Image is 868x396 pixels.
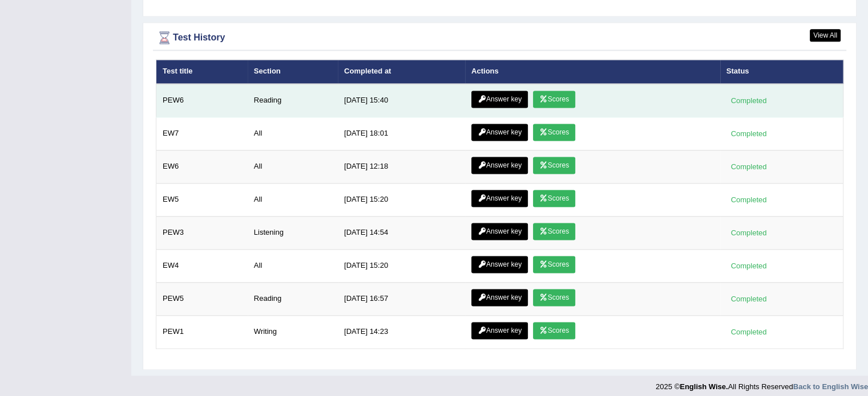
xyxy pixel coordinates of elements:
a: Answer key [471,157,528,174]
a: Answer key [471,91,528,108]
a: Answer key [471,223,528,240]
td: EW4 [156,249,248,282]
td: Listening [248,216,338,249]
div: Completed [726,260,771,272]
div: Completed [726,293,771,305]
div: Completed [726,128,771,140]
th: Section [248,60,338,84]
a: Scores [533,190,575,207]
a: Scores [533,289,575,306]
div: Completed [726,326,771,338]
td: Writing [248,315,338,348]
a: Answer key [471,124,528,141]
td: Reading [248,84,338,117]
a: Scores [533,256,575,273]
td: [DATE] 14:23 [338,315,465,348]
td: PEW1 [156,315,248,348]
td: [DATE] 12:18 [338,150,465,183]
a: Scores [533,157,575,174]
td: PEW5 [156,282,248,315]
a: Answer key [471,190,528,207]
th: Actions [465,60,720,84]
td: PEW3 [156,216,248,249]
div: Test History [156,29,843,46]
td: EW5 [156,183,248,216]
a: Scores [533,124,575,141]
strong: English Wise. [680,382,728,391]
a: Scores [533,91,575,108]
td: PEW6 [156,84,248,117]
td: EW6 [156,150,248,183]
td: All [248,117,338,150]
a: Back to English Wise [793,382,868,391]
a: Scores [533,223,575,240]
td: [DATE] 15:40 [338,84,465,117]
td: [DATE] 15:20 [338,183,465,216]
td: All [248,249,338,282]
td: [DATE] 14:54 [338,216,465,249]
td: EW7 [156,117,248,150]
a: Scores [533,322,575,339]
a: Answer key [471,256,528,273]
td: [DATE] 16:57 [338,282,465,315]
div: Completed [726,194,771,206]
th: Test title [156,60,248,84]
div: Completed [726,95,771,107]
a: View All [810,29,841,42]
th: Completed at [338,60,465,84]
td: [DATE] 15:20 [338,249,465,282]
a: Answer key [471,322,528,339]
td: All [248,183,338,216]
div: Completed [726,161,771,173]
div: 2025 © All Rights Reserved [656,375,868,392]
div: Completed [726,227,771,239]
td: All [248,150,338,183]
th: Status [720,60,843,84]
a: Answer key [471,289,528,306]
td: Reading [248,282,338,315]
td: [DATE] 18:01 [338,117,465,150]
